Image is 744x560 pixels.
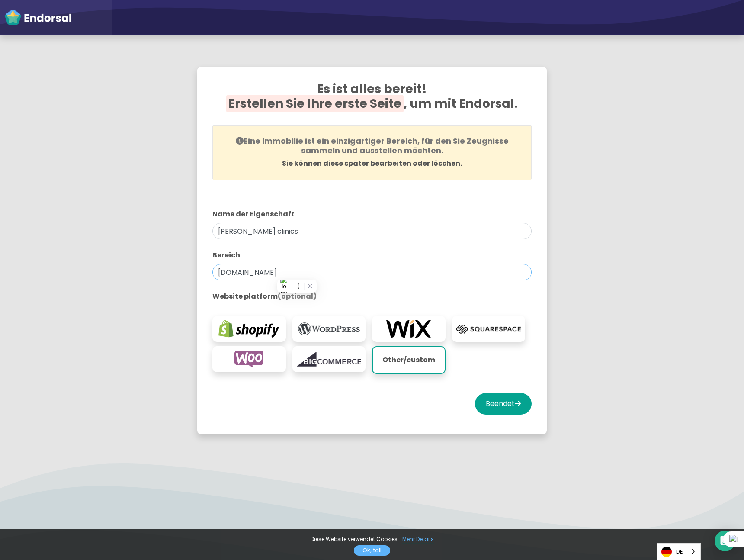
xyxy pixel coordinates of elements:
[226,95,404,112] span: Erstellen Sie Ihre erste Seite
[311,535,399,543] span: Diese Website verwendet Cookies.
[297,351,362,368] img: bigcommerce.com-logo.png
[224,136,520,155] h4: Eine Immobilie ist ein einzigartiger Bereich, für den Sie Zeugnisse sammeln und ausstellen möchten.
[657,543,701,560] div: Language
[212,264,532,280] input: z.B. websitename.com
[475,393,532,415] button: Beendet
[657,543,701,560] aside: Language selected: Deutsch
[278,291,317,301] span: (optional)
[212,223,532,239] input: z.B. Meine Website
[402,535,434,544] a: Mehr Details
[217,320,282,338] img: shopify.com-logo.png
[212,250,532,261] label: Bereich
[224,158,520,169] p: Sie können diese später bearbeiten oder löschen.
[657,544,700,560] a: DE
[354,545,390,556] a: Ok, toll
[212,82,532,122] h2: Es ist alles bereit! , um mit Endorsal.
[212,209,532,219] label: Name der Eigenschaft
[212,291,532,302] label: Website platform
[715,531,735,551] div: Open Intercom Messenger
[377,351,440,369] p: Other/custom
[376,320,441,338] img: wix.com-logo.png
[4,9,72,26] img: endorsal-logo-white@2x.png
[217,351,282,368] img: woocommerce.com-logo.png
[297,320,362,338] img: wordpress.org-logo.png
[456,320,521,338] img: squarespace.com-logo.png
